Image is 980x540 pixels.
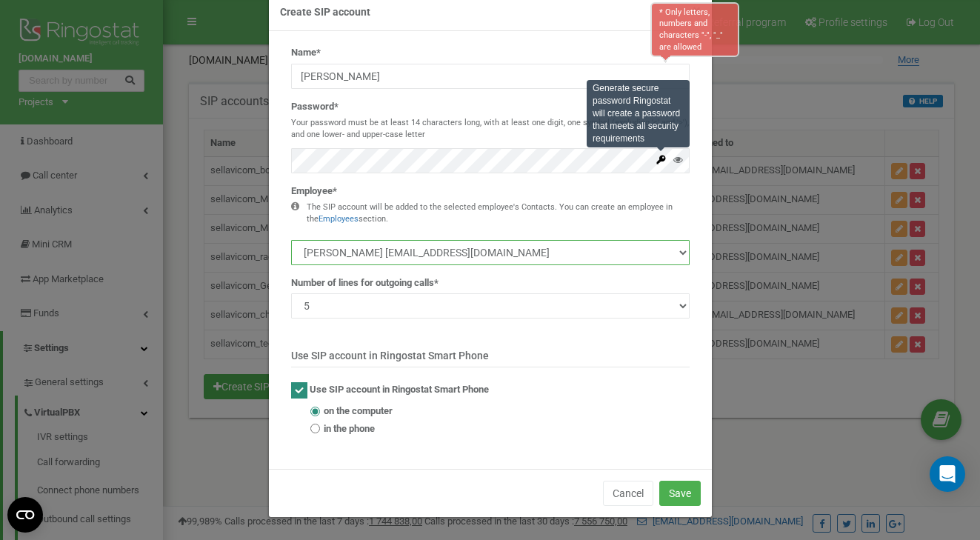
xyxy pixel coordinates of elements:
div: * Only letters, numbers and characters "-", "_" are allowed [650,2,739,58]
input: Name [291,64,690,89]
h4: Create SIP account [280,4,701,19]
button: Save [659,481,701,506]
p: Use SIP account in Ringostat Smart Phone [291,348,690,367]
a: Employees [319,214,359,224]
span: Use SIP account in Ringostat Smart Phone [310,384,489,396]
label: Password* [291,100,339,114]
input: in the phone [310,424,320,433]
label: Employee* [291,184,337,199]
p: Your password must be at least 14 characters long, with at least one digit, one symbol (excluding... [291,117,690,140]
label: Name* [291,46,321,60]
span: on the computer [324,404,393,419]
input: on the computer [310,407,320,416]
button: Cancel [603,481,653,506]
span: in the phone [324,422,375,436]
div: The SIP account will be added to the selected employee's Contacts. You can create an employee in ... [307,201,690,224]
div: Generate secure password Ringostat will create a password that meets all security requirements [587,80,690,148]
button: Open CMP widget [7,497,43,533]
div: Open Intercom Messenger [930,456,965,492]
label: Number of lines for outgoing calls* [291,276,439,290]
